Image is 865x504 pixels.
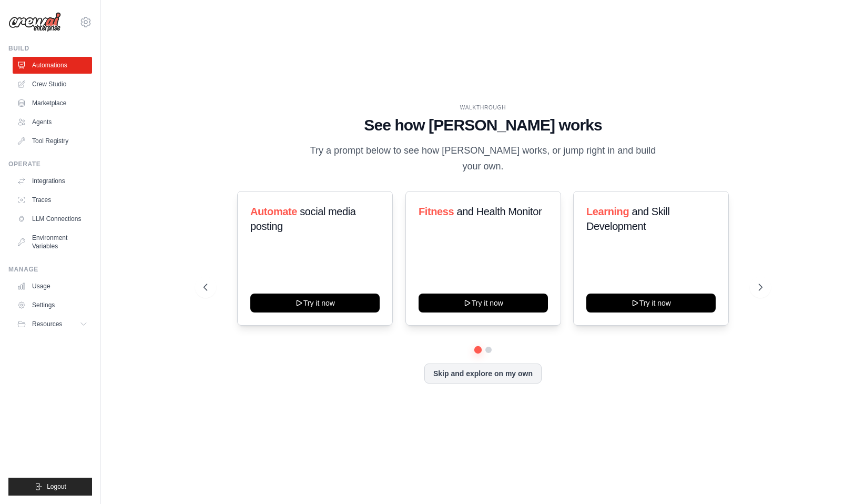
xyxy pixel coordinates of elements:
[47,482,66,491] span: Logout
[13,191,92,208] a: Traces
[307,143,660,174] p: Try a prompt below to see how [PERSON_NAME] works, or jump right in and build your own.
[13,210,92,227] a: LLM Connections
[586,294,716,313] button: Try it now
[8,160,92,168] div: Operate
[8,478,92,496] button: Logout
[13,114,92,130] a: Agents
[13,316,92,332] button: Resources
[13,173,92,189] a: Integrations
[32,320,62,328] span: Resources
[250,294,380,313] button: Try it now
[13,133,92,149] a: Tool Registry
[13,278,92,295] a: Usage
[13,297,92,314] a: Settings
[456,206,542,217] span: and Health Monitor
[203,116,762,135] h1: See how [PERSON_NAME] works
[13,95,92,112] a: Marketplace
[13,57,92,74] a: Automations
[13,229,92,255] a: Environment Variables
[250,206,297,217] span: Automate
[13,76,92,93] a: Crew Studio
[8,12,61,32] img: Logo
[8,265,92,274] div: Manage
[203,104,762,112] div: WALKTHROUGH
[419,294,548,313] button: Try it now
[419,206,454,217] span: Fitness
[250,206,356,232] span: social media posting
[586,206,629,217] span: Learning
[8,44,92,53] div: Build
[424,364,542,384] button: Skip and explore on my own
[586,206,669,232] span: and Skill Development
